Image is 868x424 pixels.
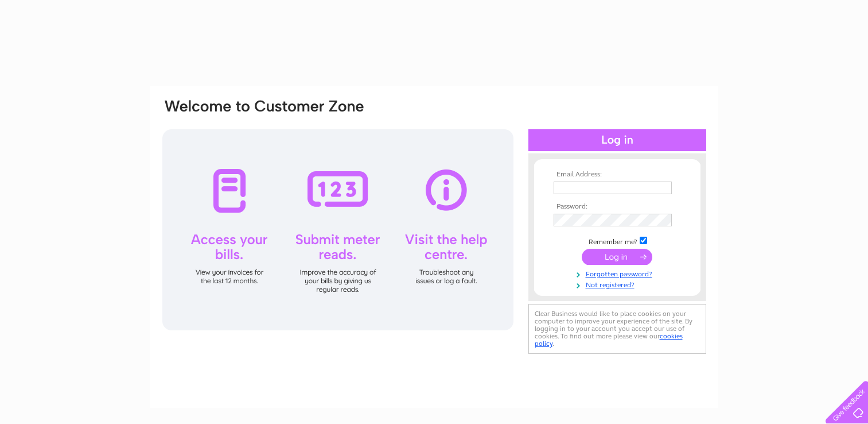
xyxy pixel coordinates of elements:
input: Submit [582,249,652,265]
a: Not registered? [554,279,684,290]
td: Remember me? [551,235,684,246]
a: cookies policy [535,332,683,348]
th: Password: [551,203,684,211]
div: Clear Business would like to place cookies on your computer to improve your experience of the sit... [528,304,706,354]
th: Email Address: [551,171,684,179]
a: Forgotten password? [554,268,684,279]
